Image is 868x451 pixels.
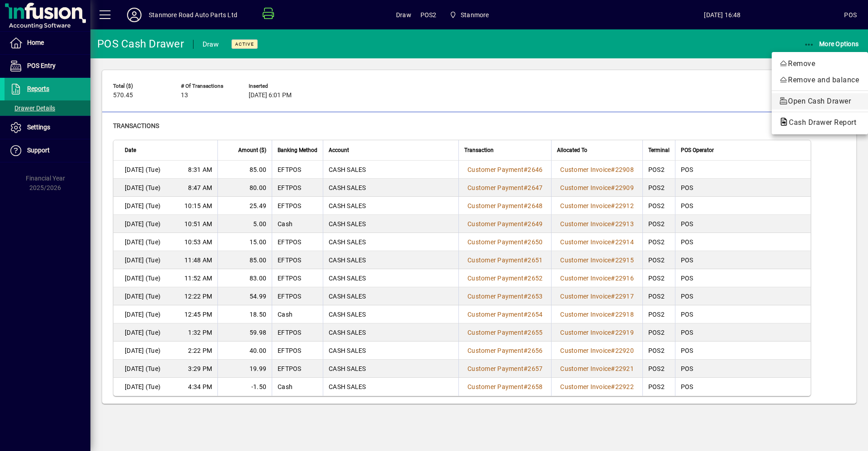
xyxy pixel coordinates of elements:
[779,58,861,69] span: Remove
[772,56,868,72] button: Remove
[779,118,861,127] span: Cash Drawer Report
[779,75,861,85] span: Remove and balance
[772,93,868,109] button: Open Cash Drawer
[772,72,868,88] button: Remove and balance
[779,96,861,107] span: Open Cash Drawer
